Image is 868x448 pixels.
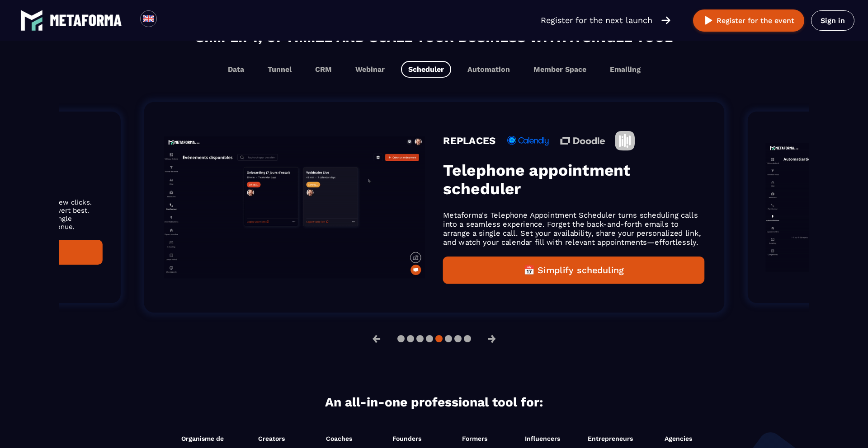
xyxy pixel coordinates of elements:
[143,13,154,24] img: en
[260,61,299,78] button: Tunnel
[365,328,388,350] button: ←
[326,435,352,442] span: Coaches
[443,211,704,247] p: Metaforma's Telephone Appointment Scheduler turns scheduling calls into a seamless experience. Fo...
[460,61,517,78] button: Automation
[462,435,487,442] span: Formers
[164,136,425,278] img: gif
[505,136,550,146] img: icon
[665,435,692,442] span: Agencies
[703,15,714,26] img: play
[443,257,704,284] button: 📅 Simplify scheduling
[59,87,809,328] section: Gallery
[811,10,854,31] a: Sign in
[165,15,171,26] input: Search for option
[401,61,451,78] button: Scheduler
[443,161,704,199] h3: Telephone appointment scheduler
[480,328,504,350] button: →
[221,61,251,78] button: Data
[308,61,339,78] button: CRM
[526,61,594,78] button: Member Space
[525,435,560,442] span: Influencers
[20,9,43,32] img: logo
[661,15,670,25] img: arrow-right
[258,435,285,442] span: Creators
[163,395,705,410] h2: An all-in-one professional tool for:
[541,14,652,27] p: Register for the next launch
[588,435,633,442] span: Entrepreneurs
[443,135,496,146] h4: REPLACES
[693,9,804,32] button: Register for the event
[157,10,179,30] div: Search for option
[392,435,421,442] span: Founders
[50,14,122,26] img: logo
[603,61,648,78] button: Emailing
[615,131,635,151] img: icon
[348,61,392,78] button: Webinar
[560,136,605,145] img: icon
